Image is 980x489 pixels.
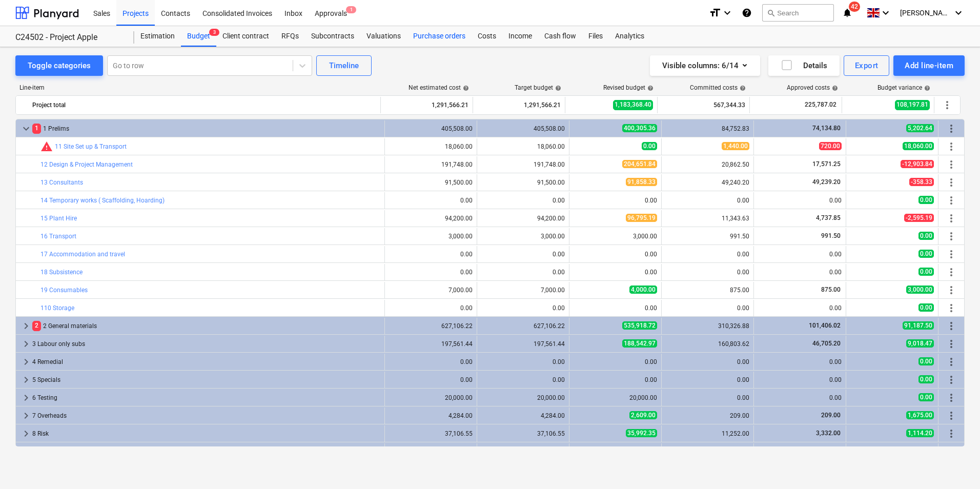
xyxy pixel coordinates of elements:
span: keyboard_arrow_down [20,123,32,135]
span: 9,018.47 [906,339,934,348]
span: 91,187.50 [903,321,934,330]
span: 1 [346,6,356,13]
div: Add line-item [905,59,953,72]
div: 0.00 [574,269,657,276]
a: 110 Storage [40,304,74,312]
span: 875.00 [820,286,842,293]
span: 108,197.81 [895,100,930,110]
span: 18,060.00 [903,142,934,150]
span: More actions [945,194,957,207]
button: Timeline [316,55,372,76]
div: Project total [32,97,376,113]
span: 46,705.20 [811,340,842,347]
div: 160,803.62 [666,340,749,348]
span: help [738,85,746,91]
div: Net estimated cost [409,84,469,91]
div: 0.00 [389,197,473,204]
div: 0.00 [666,376,749,383]
span: 17,571.25 [811,160,842,168]
div: 0.00 [389,269,473,276]
div: Committed costs [690,84,746,91]
span: 5,202.64 [906,124,934,132]
a: Cash flow [538,26,582,47]
a: 16 Transport [40,233,76,240]
a: Purchase orders [407,26,472,47]
div: Chat Widget [929,440,980,489]
span: 400,305.36 [622,124,657,132]
div: 11,252.00 [666,430,749,437]
span: More actions [945,284,957,296]
span: keyboard_arrow_right [20,392,32,404]
span: help [461,85,469,91]
div: 0.00 [574,358,657,365]
div: Budget [181,26,216,47]
div: 0.00 [389,251,473,258]
span: More actions [945,427,957,440]
div: 0.00 [389,358,473,365]
button: Add line-item [893,55,965,76]
div: 11,343.63 [666,215,749,222]
div: Target budget [515,84,561,91]
span: More actions [945,302,957,314]
div: Budget variance [877,84,930,91]
span: 720.00 [819,142,842,150]
div: 0.00 [666,251,749,258]
a: Valuations [360,26,407,47]
div: RFQs [275,26,305,47]
span: More actions [945,338,957,350]
span: 91,858.33 [626,178,657,186]
a: Client contract [216,26,275,47]
span: 74,134.80 [811,125,842,132]
div: 91,500.00 [389,179,473,186]
span: 204,651.84 [622,160,657,168]
div: 0.00 [481,197,565,204]
span: 1,440.00 [722,142,749,150]
div: 875.00 [666,287,749,294]
div: Visible columns : 6/14 [662,59,748,72]
span: More actions [945,374,957,386]
button: Export [844,55,890,76]
button: Search [762,4,834,22]
span: keyboard_arrow_right [20,445,32,458]
div: Estimation [134,26,181,47]
div: 20,862.50 [666,161,749,168]
div: 0.00 [574,304,657,312]
div: 0.00 [758,197,842,204]
div: 0.00 [666,304,749,312]
a: 18 Subsistence [40,269,83,276]
div: Revised budget [603,84,654,91]
a: Analytics [609,26,650,47]
div: 18,060.00 [481,143,565,150]
span: Committed costs exceed revised budget [40,140,53,153]
div: C24502 - Project Apple [15,32,122,43]
i: keyboard_arrow_down [721,7,733,19]
div: Subcontracts [305,26,360,47]
i: Knowledge base [742,7,752,19]
div: 310,326.88 [666,322,749,330]
span: 225,787.02 [804,100,838,109]
span: help [922,85,930,91]
span: -12,903.84 [901,160,934,168]
div: Files [582,26,609,47]
div: 627,106.22 [481,322,565,330]
div: 0.00 [758,358,842,365]
div: 1,291,566.21 [477,97,561,113]
a: Income [502,26,538,47]
span: 42 [849,2,860,12]
div: 6 Testing [32,390,380,406]
div: 37,106.55 [389,430,473,437]
div: 5 Specials [32,372,380,388]
span: keyboard_arrow_right [20,320,32,332]
div: 7,000.00 [481,287,565,294]
span: 0.00 [918,250,934,258]
span: 101,406.02 [808,322,842,329]
div: 0.00 [481,376,565,383]
div: 191,748.00 [481,161,565,168]
button: Details [768,55,840,76]
i: notifications [842,7,852,19]
div: 197,561.44 [389,340,473,348]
